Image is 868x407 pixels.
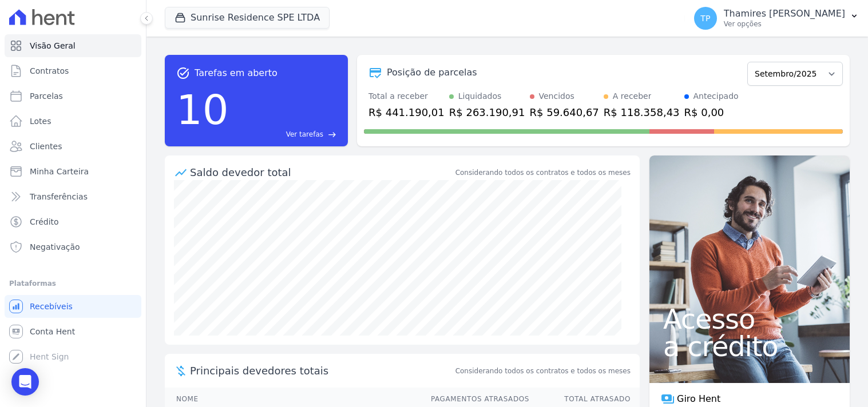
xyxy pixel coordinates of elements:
div: Total a receber [368,90,445,102]
span: Minha Carteira [30,166,89,177]
span: a crédito [663,333,836,360]
a: Minha Carteira [5,160,141,183]
button: TP Thamires [PERSON_NAME] Ver opções [685,2,868,34]
div: R$ 118.358,43 [604,105,680,120]
span: Conta Hent [30,326,75,337]
div: R$ 263.190,91 [449,105,525,120]
span: Transferências [30,191,88,202]
span: task_alt [176,66,190,80]
a: Lotes [5,110,141,133]
div: 10 [176,80,229,139]
span: Acesso [663,305,836,333]
div: Antecipado [693,90,739,102]
span: Visão Geral [30,40,76,51]
div: Vencidos [539,90,574,102]
span: Crédito [30,216,59,228]
div: Open Intercom Messenger [11,368,39,396]
span: Recebíveis [30,301,73,312]
span: east [328,130,336,139]
div: R$ 0,00 [684,105,739,120]
div: Considerando todos os contratos e todos os meses [455,167,631,178]
div: Posição de parcelas [387,66,477,79]
span: Considerando todos os contratos e todos os meses [455,366,631,376]
a: Ver tarefas east [233,129,336,139]
p: Thamires [PERSON_NAME] [724,8,845,19]
span: Parcelas [30,90,63,102]
a: Crédito [5,210,141,233]
span: Clientes [30,141,62,152]
a: Clientes [5,135,141,158]
span: Contratos [30,65,69,77]
div: Plataformas [9,277,137,290]
a: Negativação [5,236,141,258]
p: Ver opções [724,19,845,29]
div: R$ 59.640,67 [530,105,599,120]
a: Parcelas [5,85,141,107]
a: Transferências [5,185,141,208]
div: Liquidados [458,90,502,102]
span: Lotes [30,115,51,127]
span: Ver tarefas [286,129,323,139]
a: Contratos [5,59,141,82]
a: Visão Geral [5,34,141,57]
span: Giro Hent [677,392,720,406]
span: Tarefas em aberto [195,66,278,80]
a: Recebíveis [5,295,141,318]
div: A receber [613,90,652,102]
div: Saldo devedor total [190,165,453,180]
span: Principais devedores totais [190,363,453,378]
div: R$ 441.190,01 [368,105,445,120]
button: Sunrise Residence SPE LTDA [165,7,330,29]
a: Conta Hent [5,320,141,343]
span: Negativação [30,241,80,253]
span: TP [700,14,710,22]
